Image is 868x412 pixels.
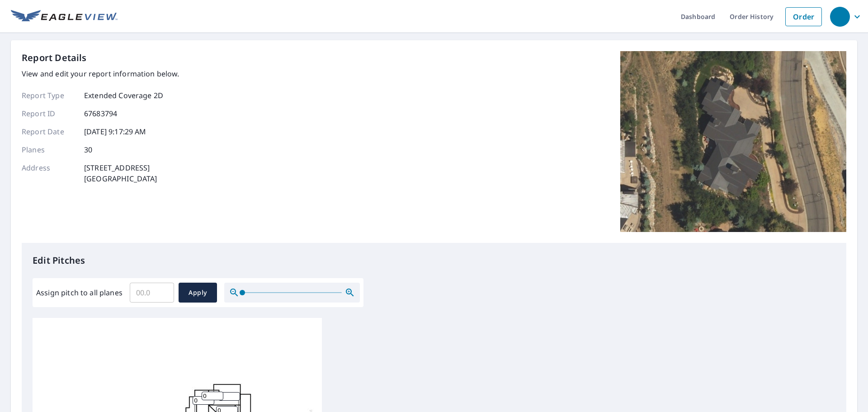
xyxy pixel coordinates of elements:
[22,51,87,65] p: Report Details
[130,280,174,305] input: 00.0
[22,126,76,137] p: Report Date
[84,162,157,184] p: [STREET_ADDRESS] [GEOGRAPHIC_DATA]
[33,254,835,267] p: Edit Pitches
[84,144,92,155] p: 30
[84,126,146,137] p: [DATE] 9:17:29 AM
[36,287,123,298] label: Assign pitch to all planes
[22,108,76,119] p: Report ID
[785,7,822,26] a: Order
[22,90,76,101] p: Report Type
[22,162,76,184] p: Address
[11,10,118,24] img: EV Logo
[84,108,117,119] p: 67683794
[22,68,179,79] p: View and edit your report information below.
[84,90,163,101] p: Extended Coverage 2D
[22,144,76,155] p: Planes
[620,51,846,232] img: Top image
[179,283,217,303] button: Apply
[186,287,210,298] span: Apply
